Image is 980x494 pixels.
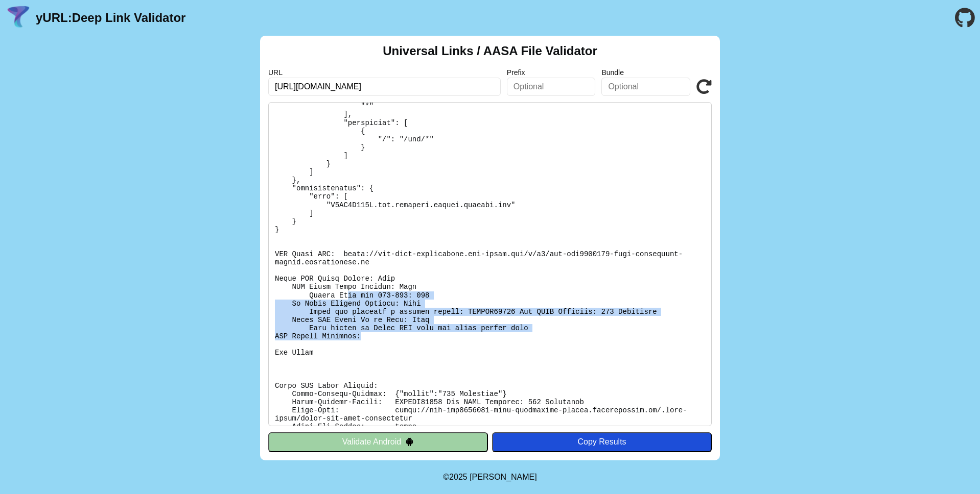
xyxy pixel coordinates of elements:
div: Copy Results [497,437,707,447]
h2: Universal Links / AASA File Validator [383,44,597,58]
a: yURL:Deep Link Validator [36,11,185,25]
button: Validate Android [268,432,488,452]
a: Michael Ibragimchayev's Personal Site [470,473,537,481]
label: Bundle [601,68,690,77]
img: droidIcon.svg [405,437,414,446]
span: 2025 [449,473,468,481]
pre: Lorem ipsu do: sitam://con-adi3111075-elit-seddoeiusm-tempor.incididuntut.la/.etdo-magna/aliqu-en... [268,102,712,426]
input: Optional [507,78,596,96]
label: Prefix [507,68,596,77]
label: URL [268,68,501,77]
img: yURL Logo [5,5,32,31]
footer: © [443,460,536,494]
input: Required [268,78,501,96]
input: Optional [601,78,690,96]
button: Copy Results [492,432,712,452]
